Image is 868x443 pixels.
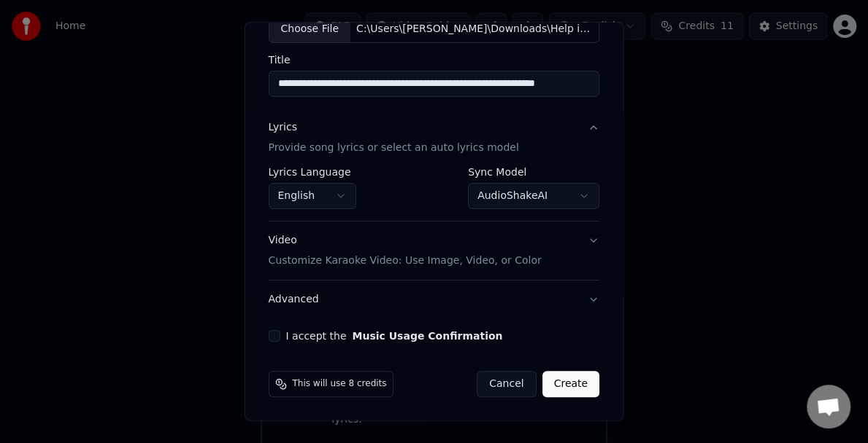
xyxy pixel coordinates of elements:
[350,22,599,36] div: C:\Users\[PERSON_NAME]\Downloads\Help is on the Way (Performance Track without Background Vocals ...
[269,167,356,177] label: Lyrics Language
[477,371,536,397] button: Cancel
[269,233,542,268] div: Video
[269,120,297,135] div: Lyrics
[269,221,600,280] button: VideoCustomize Karaoke Video: Use Image, Video, or Color
[269,109,600,167] button: LyricsProvide song lyrics or select an auto lyrics model
[269,55,600,65] label: Title
[269,16,351,42] div: Choose File
[542,371,600,397] button: Create
[269,167,600,221] div: LyricsProvide song lyrics or select an auto lyrics model
[468,167,599,177] label: Sync Model
[269,254,542,268] p: Customize Karaoke Video: Use Image, Video, or Color
[293,378,387,390] span: This will use 8 credits
[269,281,600,318] button: Advanced
[286,331,503,341] label: I accept the
[353,331,503,341] button: I accept the
[269,141,519,155] p: Provide song lyrics or select an auto lyrics model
